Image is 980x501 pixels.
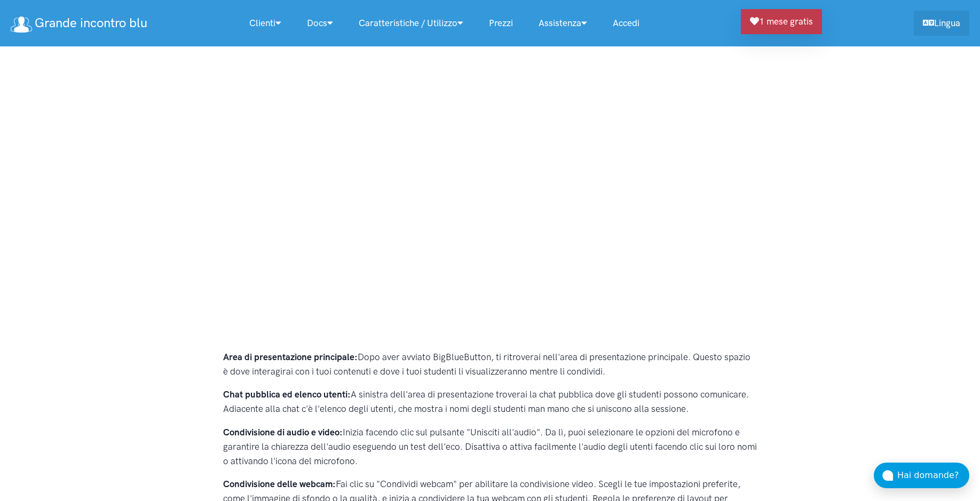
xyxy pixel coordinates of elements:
[223,387,757,416] p: A sinistra dell'area di presentazione troverai la chat pubblica dove gli studenti possono comunic...
[223,389,351,400] strong: Chat pubblica ed elenco utenti:
[600,12,652,35] a: Accedi
[874,463,969,488] button: Hai domande?
[223,350,757,379] p: Dopo aver avviato BigBlueButton, ti ritroverai nell'area di presentazione principale. Questo spaz...
[526,12,600,35] a: Assistenza
[294,12,346,35] a: Docs
[897,468,969,482] div: Hai domande?
[741,9,822,34] a: 1 mese gratis
[346,12,476,35] a: Caratteristiche / Utilizzo
[223,427,343,438] strong: Condivisione di audio e video:
[11,17,32,33] img: logo
[11,12,147,35] a: Grande incontro blu
[476,12,526,35] a: Prezzi
[223,479,336,489] strong: Condivisione delle webcam:
[914,11,969,36] a: Lingua
[223,352,358,362] strong: Area di presentazione principale:
[236,12,294,35] a: Clienti
[223,425,757,469] p: Inizia facendo clic sul pulsante "Unisciti all'audio". Da lì, puoi selezionare le opzioni del mic...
